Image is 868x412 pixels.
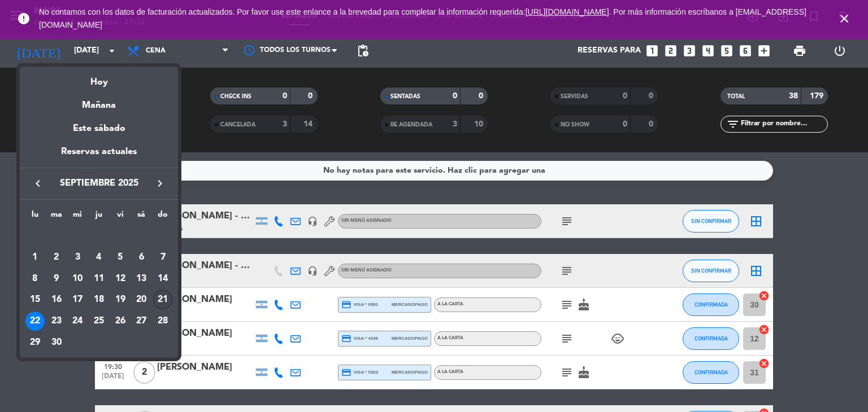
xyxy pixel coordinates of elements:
div: 10 [68,269,87,288]
td: SEP. [24,225,173,247]
div: 20 [132,290,151,309]
td: 27 de septiembre de 2025 [131,310,153,332]
th: lunes [24,208,46,226]
div: 29 [25,333,45,352]
div: Mañana [20,90,178,113]
div: 11 [89,269,108,288]
div: 12 [111,269,130,288]
div: 19 [111,290,130,309]
div: 13 [132,269,151,288]
div: 28 [153,312,172,331]
div: 26 [111,312,130,331]
button: keyboard_arrow_left [28,176,48,191]
div: 22 [25,312,45,331]
th: domingo [152,208,173,226]
td: 29 de septiembre de 2025 [24,332,46,353]
td: 5 de septiembre de 2025 [110,247,131,268]
div: 16 [47,290,66,309]
button: keyboard_arrow_right [150,176,170,191]
td: 16 de septiembre de 2025 [46,289,67,310]
div: 30 [47,333,66,352]
td: 14 de septiembre de 2025 [152,268,173,290]
td: 30 de septiembre de 2025 [46,332,67,353]
div: 17 [68,290,87,309]
td: 11 de septiembre de 2025 [88,268,110,290]
div: 14 [153,269,172,288]
td: 12 de septiembre de 2025 [110,268,131,290]
div: 15 [25,290,45,309]
td: 9 de septiembre de 2025 [46,268,67,290]
div: Hoy [20,67,178,90]
span: septiembre 2025 [48,176,150,191]
th: jueves [88,208,110,226]
div: 5 [111,248,130,267]
td: 21 de septiembre de 2025 [152,289,173,310]
td: 23 de septiembre de 2025 [46,310,67,332]
div: 8 [25,269,45,288]
td: 25 de septiembre de 2025 [88,310,110,332]
td: 1 de septiembre de 2025 [24,247,46,268]
div: 1 [25,248,45,267]
div: 4 [89,248,108,267]
td: 6 de septiembre de 2025 [131,247,153,268]
div: 2 [47,248,66,267]
div: Este sábado [20,113,178,144]
div: 24 [68,312,87,331]
td: 19 de septiembre de 2025 [110,289,131,310]
th: viernes [110,208,131,226]
td: 7 de septiembre de 2025 [152,247,173,268]
td: 8 de septiembre de 2025 [24,268,46,290]
td: 22 de septiembre de 2025 [24,310,46,332]
td: 17 de septiembre de 2025 [67,289,88,310]
div: 25 [89,312,108,331]
td: 20 de septiembre de 2025 [131,289,153,310]
td: 28 de septiembre de 2025 [152,310,173,332]
div: 7 [153,248,172,267]
td: 4 de septiembre de 2025 [88,247,110,268]
div: 23 [47,312,66,331]
div: 18 [89,290,108,309]
td: 10 de septiembre de 2025 [67,268,88,290]
td: 24 de septiembre de 2025 [67,310,88,332]
td: 3 de septiembre de 2025 [67,247,88,268]
div: Reservas actuales [20,144,178,168]
div: 3 [68,248,87,267]
i: keyboard_arrow_left [31,177,45,190]
td: 15 de septiembre de 2025 [24,289,46,310]
th: martes [46,208,67,226]
td: 13 de septiembre de 2025 [131,268,153,290]
td: 18 de septiembre de 2025 [88,289,110,310]
td: 2 de septiembre de 2025 [46,247,67,268]
th: sábado [131,208,153,226]
div: 21 [153,290,172,309]
td: 26 de septiembre de 2025 [110,310,131,332]
th: miércoles [67,208,88,226]
i: keyboard_arrow_right [153,177,167,190]
div: 9 [47,269,66,288]
div: 6 [132,248,151,267]
div: 27 [132,312,151,331]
